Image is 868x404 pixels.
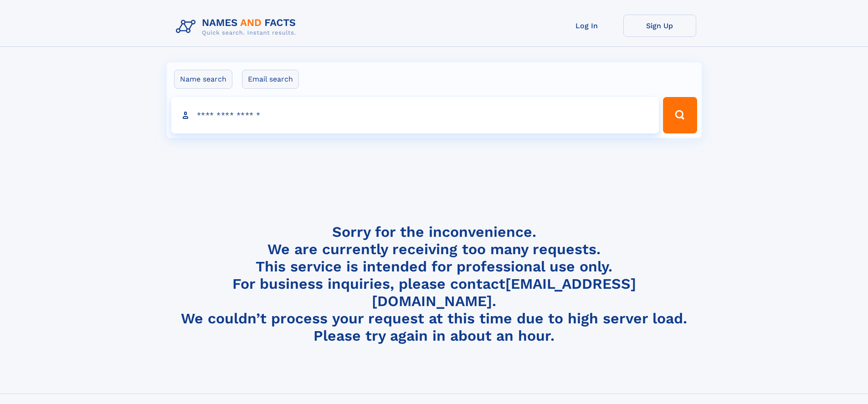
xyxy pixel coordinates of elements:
[172,15,303,39] img: Logo Names and Facts
[550,15,623,37] a: Log In
[372,275,636,310] a: [EMAIL_ADDRESS][DOMAIN_NAME]
[663,97,697,133] button: Search Button
[242,70,299,89] label: Email search
[623,15,696,37] a: Sign Up
[171,97,659,133] input: search input
[174,70,232,89] label: Name search
[172,223,696,345] h4: Sorry for the inconvenience. We are currently receiving too many requests. This service is intend...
